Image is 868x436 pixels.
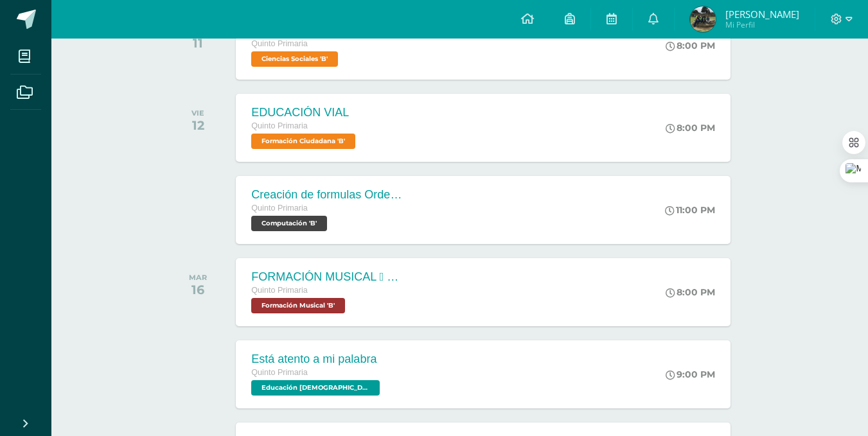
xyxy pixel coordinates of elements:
span: Educación Cristiana 'B' [251,380,380,396]
span: Quinto Primaria [251,368,308,377]
div: 12 [191,118,204,133]
span: Quinto Primaria [251,39,308,48]
div: MAR [189,273,207,282]
div: 11 [191,35,206,51]
span: Quinto Primaria [251,286,308,295]
span: Ciencias Sociales 'B' [251,51,338,67]
div: VIE [191,109,204,118]
span: Computación 'B' [251,216,327,231]
div: 8:00 PM [666,40,715,51]
div: 8:00 PM [666,286,715,298]
div: FORMACIÓN MUSICAL  SILENCIOS MUSICALES [251,270,405,284]
span: Formación Ciudadana 'B' [251,134,355,149]
div: 8:00 PM [666,122,715,134]
span: Quinto Primaria [251,204,308,213]
div: Creación de formulas Orden jerárquico [251,188,405,202]
span: [PERSON_NAME] [725,8,799,21]
span: Mi Perfil [725,19,799,30]
span: Quinto Primaria [251,121,308,130]
div: 9:00 PM [666,369,715,380]
div: 11:00 PM [665,204,715,216]
div: 16 [189,282,207,297]
div: EDUCACIÓN VIAL [251,106,359,119]
span: Formación Musical 'B' [251,298,345,313]
img: e2ac53f925e70ef1d6d09ab137ce7db7.png [690,6,716,32]
div: Está atento a mi palabra [251,353,383,366]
